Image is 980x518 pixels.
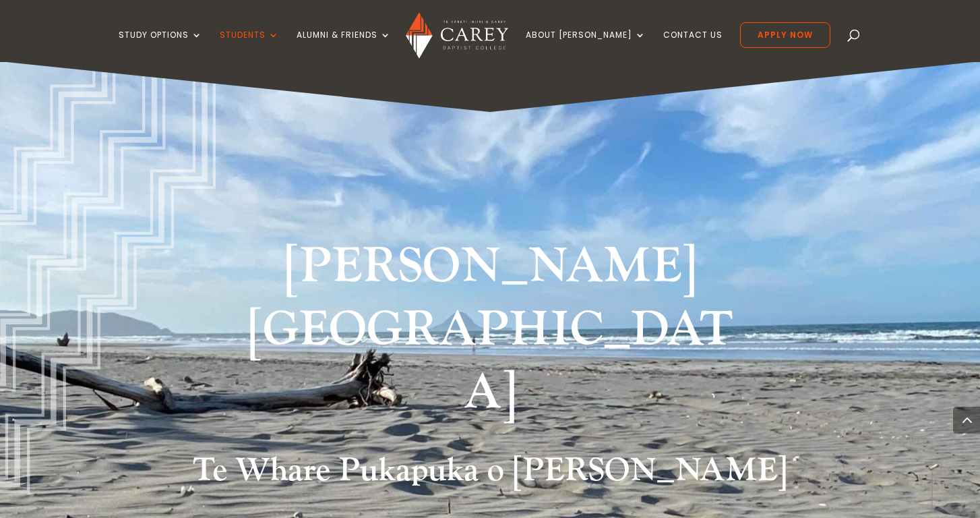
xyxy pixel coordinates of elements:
a: About [PERSON_NAME] [526,30,646,62]
img: Carey Baptist College [406,12,508,59]
a: Students [220,30,279,62]
h1: [PERSON_NAME][GEOGRAPHIC_DATA] [237,235,743,432]
h2: Te Whare Pukapuka o [PERSON_NAME] [126,451,854,497]
a: Study Options [119,30,202,62]
a: Contact Us [663,30,723,62]
a: Apply Now [740,22,830,48]
a: Alumni & Friends [297,30,391,62]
